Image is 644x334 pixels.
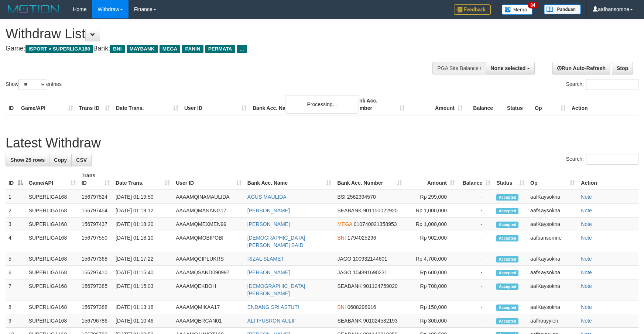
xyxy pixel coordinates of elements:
img: Button%20Memo.svg [502,4,533,15]
span: Show 25 rows [10,157,45,163]
td: AAAAMQMIKAA17 [173,300,244,314]
span: Copy 0608298916 to clipboard [347,304,376,310]
td: [DATE] 01:18:10 [113,231,173,252]
a: Note [581,256,592,262]
th: Bank Acc. Number: activate to sort column ascending [334,169,405,190]
td: [DATE] 01:19:12 [113,204,173,218]
span: Accepted [496,270,518,276]
label: Search: [566,79,638,90]
td: 5 [6,252,26,266]
td: aafbansomne [527,231,578,252]
span: Accepted [496,208,518,214]
td: - [458,314,493,328]
td: aafhouyyien [527,314,578,328]
span: JAGO [337,269,351,275]
span: Copy 1794025296 to clipboard [347,235,376,241]
div: PGA Site Balance / [432,62,486,74]
td: SUPERLIGA168 [26,231,79,252]
span: BNI [337,235,346,241]
td: Rp 150,000 [405,300,458,314]
td: SUPERLIGA168 [26,300,79,314]
th: Status: activate to sort column ascending [493,169,527,190]
th: ID: activate to sort column descending [6,169,26,190]
img: MOTION_logo.png [6,4,62,15]
span: Accepted [496,194,518,201]
td: - [458,231,493,252]
span: Copy 104891690231 to clipboard [353,269,387,275]
th: User ID [181,94,250,115]
a: CSV [71,154,92,166]
span: None selected [491,65,526,71]
td: SUPERLIGA168 [26,218,79,231]
td: aafKaysokna [527,300,578,314]
th: Date Trans.: activate to sort column ascending [113,169,173,190]
span: CSV [76,157,87,163]
span: ISPORT > SUPERLIGA168 [25,45,93,53]
img: Feedback.jpg [454,4,491,15]
th: Amount: activate to sort column ascending [405,169,458,190]
td: Rp 4,700,000 [405,252,458,266]
a: RIZAL SLAMET [247,256,284,262]
td: AAAAMQERCAN01 [173,314,244,328]
td: AAAAMQMANANG17 [173,204,244,218]
span: 34 [528,2,538,8]
td: 6 [6,266,26,279]
a: Note [581,208,592,213]
a: Note [581,283,592,289]
td: SUPERLIGA168 [26,266,79,279]
td: [DATE] 01:15:03 [113,279,173,300]
th: Op: activate to sort column ascending [527,169,578,190]
td: 156797385 [79,279,113,300]
td: 3 [6,218,26,231]
span: Accepted [496,256,518,262]
h1: Latest Withdraw [6,136,638,150]
td: 1 [6,190,26,204]
a: Note [581,194,592,200]
th: Trans ID [76,94,113,115]
td: SUPERLIGA168 [26,204,79,218]
td: - [458,190,493,204]
span: Accepted [496,318,518,324]
a: Note [581,318,592,324]
th: Trans ID: activate to sort column ascending [79,169,113,190]
td: Rp 299,000 [405,190,458,204]
span: PANIN [182,45,203,53]
div: Processing... [285,95,359,114]
input: Search: [586,154,638,165]
td: aafKaysokna [527,190,578,204]
td: 2 [6,204,26,218]
span: Accepted [496,305,518,311]
td: 9 [6,314,26,328]
th: ID [6,94,18,115]
td: 4 [6,231,26,252]
th: Balance [466,94,504,115]
input: Search: [586,79,638,90]
span: Copy 901150022920 to clipboard [363,208,397,213]
span: MAYBANK [127,45,158,53]
select: Showentries [18,79,46,90]
td: AAAAMQINAMAULIDA [173,190,244,204]
td: Rp 300,000 [405,314,458,328]
th: Game/API: activate to sort column ascending [26,169,79,190]
span: SEABANK [337,318,362,324]
td: 156797437 [79,218,113,231]
span: Copy 901024582193 to clipboard [363,318,397,324]
th: Action [569,94,638,115]
td: AAAAMQCIPLUKRS [173,252,244,266]
td: AAAAMQEKBOH [173,279,244,300]
th: Game/API [18,94,76,115]
th: Bank Acc. Number [350,94,408,115]
span: Copy 010740021358953 to clipboard [354,221,397,227]
span: BNI [337,304,346,310]
a: Note [581,235,592,241]
td: aafKaysokna [527,266,578,279]
td: 8 [6,300,26,314]
span: Copy 901124759020 to clipboard [363,283,397,289]
td: Rp 1,000,000 [405,204,458,218]
span: Accepted [496,222,518,228]
td: - [458,300,493,314]
img: panduan.png [544,4,581,14]
td: [DATE] 01:19:50 [113,190,173,204]
td: Rp 902,000 [405,231,458,252]
a: ALFIYUSRON AULIF [247,318,296,324]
